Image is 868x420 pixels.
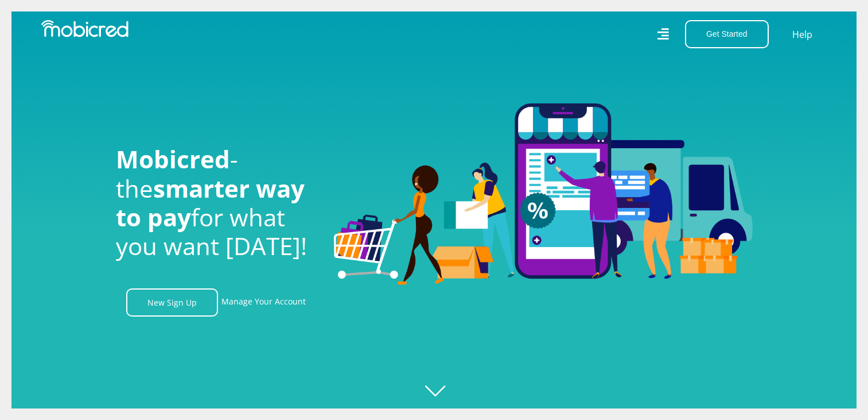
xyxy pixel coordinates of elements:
img: Mobicred [41,20,129,37]
h1: - the for what you want [DATE]! [116,145,317,261]
button: Get Started [685,20,769,48]
a: Help [792,27,813,42]
span: Mobicred [116,142,230,175]
img: Welcome to Mobicred [334,103,753,285]
a: New Sign Up [126,288,218,317]
a: Manage Your Account [221,288,306,317]
span: smarter way to pay [116,172,305,233]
